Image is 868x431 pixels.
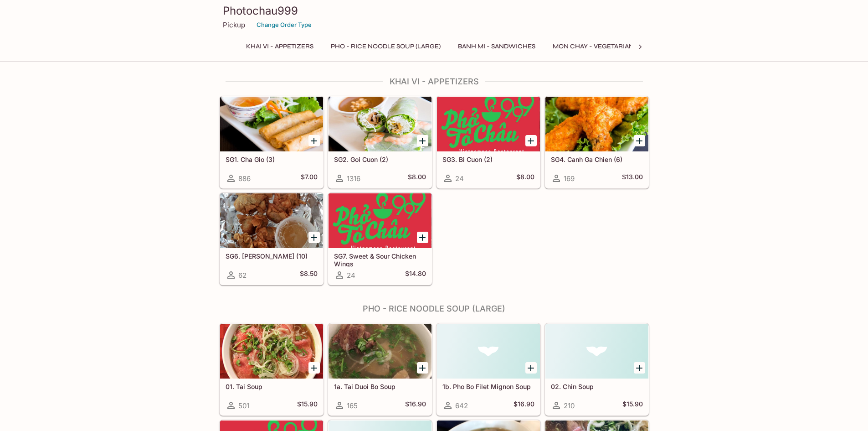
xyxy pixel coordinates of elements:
[405,400,426,411] h5: $16.90
[455,174,464,183] span: 24
[551,383,643,390] h5: 02. Chin Soup
[442,383,534,390] h5: 1b. Pho Bo Filet Mignon Soup
[437,323,540,415] a: 1b. Pho Bo Filet Mignon Soup642$16.90
[301,173,318,184] h5: $7.00
[405,270,426,280] h5: $14.80
[455,401,468,410] span: 642
[634,362,645,374] button: Add 02. Chin Soup
[300,270,318,280] h5: $8.50
[238,401,249,410] span: 501
[220,324,323,379] div: 01. Tai Soup
[417,135,428,146] button: Add SG2. Goi Cuon (2)
[545,323,649,415] a: 02. Chin Soup210$15.90
[548,40,669,53] button: Mon Chay - Vegetarian Entrees
[308,135,320,146] button: Add SG1. Cha Gio (3)
[308,232,320,243] button: Add SG6. Hoanh Thanh Chien (10)
[326,40,446,53] button: Pho - Rice Noodle Soup (Large)
[417,232,428,243] button: Add SG7. Sweet & Sour Chicken Wings
[220,323,324,415] a: 01. Tai Soup501$15.90
[329,193,431,248] div: SG7. Sweet & Sour Chicken Wings
[442,156,534,163] h5: SG3. Bi Cuon (2)
[347,271,355,280] span: 24
[334,252,426,267] h5: SG7. Sweet & Sour Chicken Wings
[297,400,318,411] h5: $15.90
[220,193,323,248] div: SG6. Hoanh Thanh Chien (10)
[329,97,431,151] div: SG2. Goi Cuon (2)
[564,401,575,410] span: 210
[545,96,649,188] a: SG4. Canh Ga Chien (6)169$13.00
[437,97,540,151] div: SG3. Bi Cuon (2)
[220,97,323,151] div: SG1. Cha Gio (3)
[241,40,318,53] button: Khai Vi - Appetizers
[417,362,428,374] button: Add 1a. Tai Duoi Bo Soup
[622,400,643,411] h5: $15.90
[453,40,540,53] button: Banh Mi - Sandwiches
[525,362,537,374] button: Add 1b. Pho Bo Filet Mignon Soup
[545,324,648,379] div: 02. Chin Soup
[223,4,646,18] h3: Photochau999
[238,174,251,183] span: 886
[328,193,432,285] a: SG7. Sweet & Sour Chicken Wings24$14.80
[328,323,432,415] a: 1a. Tai Duoi Bo Soup165$16.90
[219,304,649,314] h4: Pho - Rice Noodle Soup (Large)
[634,135,645,146] button: Add SG4. Canh Ga Chien (6)
[226,383,318,390] h5: 01. Tai Soup
[238,271,247,280] span: 62
[219,77,649,87] h4: Khai Vi - Appetizers
[226,252,318,260] h5: SG6. [PERSON_NAME] (10)
[437,96,540,188] a: SG3. Bi Cuon (2)24$8.00
[545,97,648,151] div: SG4. Canh Ga Chien (6)
[334,383,426,390] h5: 1a. Tai Duoi Bo Soup
[252,18,316,32] button: Change Order Type
[347,174,360,183] span: 1316
[220,96,324,188] a: SG1. Cha Gio (3)886$7.00
[347,401,358,410] span: 165
[220,193,324,285] a: SG6. [PERSON_NAME] (10)62$8.50
[408,173,426,184] h5: $8.00
[334,156,426,163] h5: SG2. Goi Cuon (2)
[551,156,643,163] h5: SG4. Canh Ga Chien (6)
[437,324,540,379] div: 1b. Pho Bo Filet Mignon Soup
[564,174,575,183] span: 169
[226,156,318,163] h5: SG1. Cha Gio (3)
[622,173,643,184] h5: $13.00
[223,21,245,29] p: Pickup
[514,400,534,411] h5: $16.90
[328,96,432,188] a: SG2. Goi Cuon (2)1316$8.00
[525,135,537,146] button: Add SG3. Bi Cuon (2)
[516,173,534,184] h5: $8.00
[308,362,320,374] button: Add 01. Tai Soup
[329,324,431,379] div: 1a. Tai Duoi Bo Soup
